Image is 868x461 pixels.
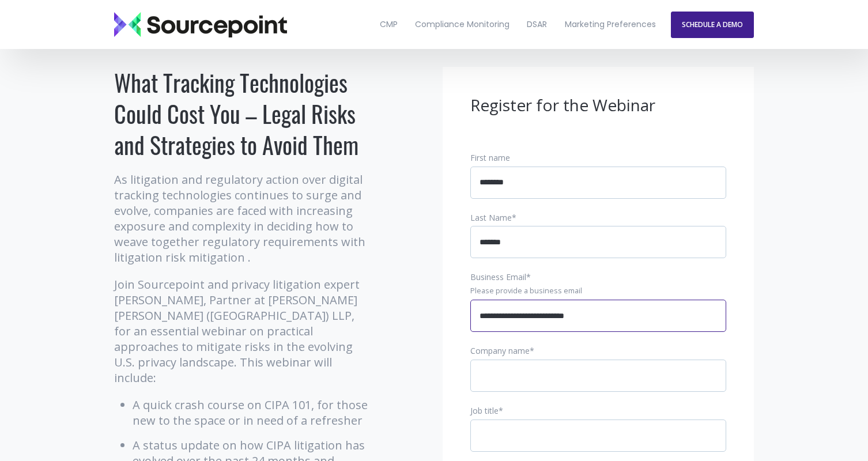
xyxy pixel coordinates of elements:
[114,172,371,265] p: As litigation and regulatory action over digital tracking technologies continues to surge and evo...
[470,405,499,416] span: Job title
[470,152,510,163] span: First name
[470,345,530,356] span: Company name
[114,12,287,37] img: Sourcepoint_logo_black_transparent (2)-2
[114,67,371,160] h1: What Tracking Technologies Could Cost You – Legal Risks and Strategies to Avoid Them
[470,212,512,223] span: Last Name
[470,95,726,116] h3: Register for the Webinar
[470,286,726,296] legend: Please provide a business email
[470,271,526,282] span: Business Email
[133,397,371,428] li: A quick crash course on CIPA 101, for those new to the space or in need of a refresher
[114,277,371,386] p: Join Sourcepoint and privacy litigation expert [PERSON_NAME], Partner at [PERSON_NAME] [PERSON_NA...
[671,12,754,38] a: SCHEDULE A DEMO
